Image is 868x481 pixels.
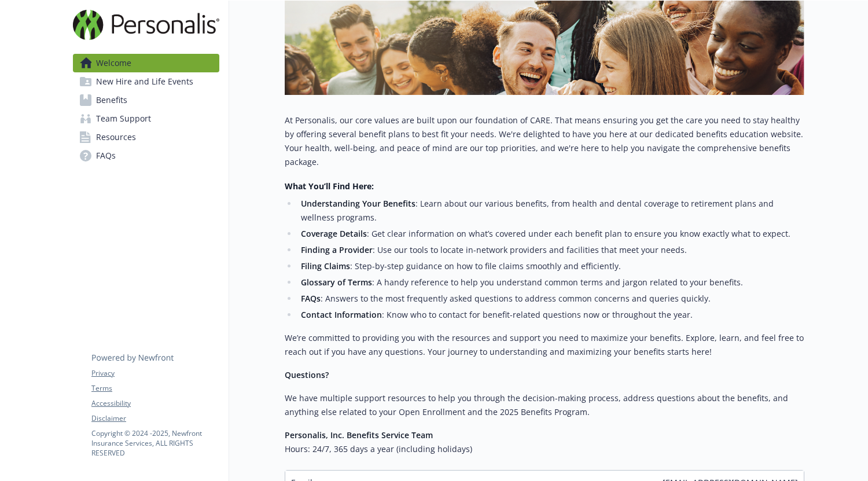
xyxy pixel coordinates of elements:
[301,198,415,209] strong: Understanding Your Benefits
[301,277,372,288] strong: Glossary of Terms
[73,109,219,128] a: Team Support
[96,91,127,109] span: Benefits
[96,72,193,91] span: New Hire and Life Events
[301,260,350,271] strong: Filing Claims
[285,331,804,359] p: We’re committed to providing you with the resources and support you need to maximize your benefit...
[96,54,131,72] span: Welcome
[285,429,433,440] strong: Personalis, Inc. Benefits Service Team
[285,113,804,169] p: At Personalis, our core values are built upon our foundation of CARE. That means ensuring you get...
[297,227,804,241] li: : Get clear information on what’s covered under each benefit plan to ensure you know exactly what...
[73,128,219,146] a: Resources
[285,369,329,380] strong: Questions?
[301,228,367,239] strong: Coverage Details
[91,368,219,379] a: Privacy
[73,54,219,72] a: Welcome
[285,181,374,192] strong: What You’ll Find Here:
[96,109,151,128] span: Team Support
[91,413,219,424] a: Disclaimer
[73,72,219,91] a: New Hire and Life Events
[301,244,373,255] strong: Finding a Provider
[91,398,219,409] a: Accessibility
[285,442,804,456] h6: Hours: 24/7, 365 days a year (including holidays)​
[297,243,804,257] li: : Use our tools to locate in-network providers and facilities that meet your needs.
[301,293,321,304] strong: FAQs
[297,292,804,306] li: : Answers to the most frequently asked questions to address common concerns and queries quickly.
[297,276,804,289] li: : A handy reference to help you understand common terms and jargon related to your benefits.
[285,391,804,419] p: We have multiple support resources to help you through the decision-making process, address quest...
[297,308,804,322] li: : Know who to contact for benefit-related questions now or throughout the year.
[73,146,219,165] a: FAQs
[73,91,219,109] a: Benefits
[96,146,116,165] span: FAQs
[91,428,219,458] p: Copyright © 2024 - 2025 , Newfront Insurance Services, ALL RIGHTS RESERVED
[297,259,804,273] li: : Step-by-step guidance on how to file claims smoothly and efficiently.
[91,383,219,394] a: Terms
[96,128,136,146] span: Resources
[301,309,382,320] strong: Contact Information
[297,197,804,225] li: : Learn about our various benefits, from health and dental coverage to retirement plans and welln...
